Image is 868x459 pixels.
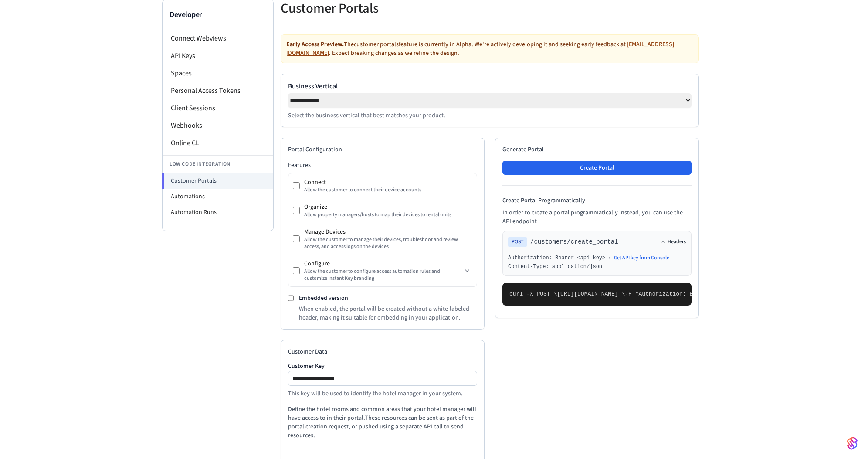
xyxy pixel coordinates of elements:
div: Allow property managers/hosts to map their devices to rental units [304,211,472,218]
div: The customer portals feature is currently in Alpha. We're actively developing it and seeking earl... [281,34,699,63]
img: SeamLogoGradient.69752ec5.svg [847,436,858,450]
span: curl -X POST \ [509,291,557,297]
li: Customer Portals [162,173,273,189]
p: This key will be used to identify the hotel manager in your system. [288,389,477,398]
li: Low Code Integration [163,155,273,173]
p: Select the business vertical that best matches your product. [288,111,692,120]
div: Content-Type: application/json [508,263,686,270]
span: [URL][DOMAIN_NAME] \ [557,291,625,297]
li: Webhooks [163,117,273,134]
h3: Developer [170,9,266,21]
div: Allow the customer to connect their device accounts [304,187,472,194]
span: POST [508,237,527,247]
div: Organize [304,203,472,211]
a: [EMAIL_ADDRESS][DOMAIN_NAME] [286,40,674,58]
li: Personal Access Tokens [163,82,273,99]
a: Get API key from Console [614,255,669,262]
li: Automations [163,189,273,204]
button: Headers [661,238,686,245]
li: API Keys [163,47,273,65]
div: Manage Devices [304,228,472,236]
div: Authorization: Bearer <api_key> [508,255,605,262]
label: Customer Key [288,363,477,369]
span: -H "Authorization: Bearer seam_api_key_123456" \ [625,291,788,297]
button: Create Portal [502,161,692,175]
strong: Early Access Preview. [286,40,344,49]
div: Connect [304,178,472,187]
h2: Portal Configuration [288,145,477,154]
h4: Create Portal Programmatically [502,196,692,205]
h3: Features [288,161,477,170]
li: Spaces [163,65,273,82]
li: Connect Webviews [163,30,273,47]
h2: Customer Data [288,347,477,356]
p: Define the hotel rooms and common areas that your hotel manager will have access to in their port... [288,405,477,440]
span: /customers/create_portal [530,238,618,246]
label: Embedded version [299,294,348,303]
li: Client Sessions [163,99,273,117]
h2: Generate Portal [502,145,692,154]
div: Allow the customer to manage their devices, troubleshoot and review access, and access logs on th... [304,236,472,250]
p: When enabled, the portal will be created without a white-labeled header, making it suitable for e... [299,305,477,322]
div: Configure [304,259,462,268]
li: Automation Runs [163,204,273,220]
span: • [609,255,610,262]
p: In order to create a portal programmatically instead, you can use the API endpoint [502,208,692,226]
li: Online CLI [163,134,273,152]
div: Allow the customer to configure access automation rules and customize Instant Key branding [304,268,462,282]
label: Business Vertical [288,81,692,92]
